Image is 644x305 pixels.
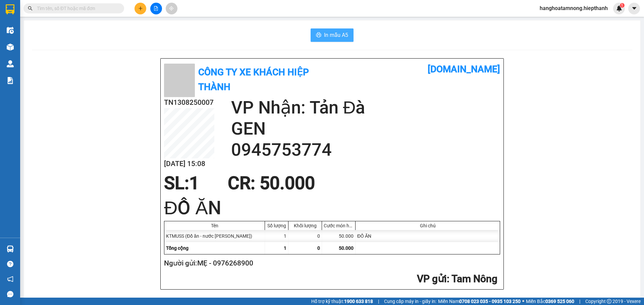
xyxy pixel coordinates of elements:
h2: TN1308250007 [164,97,214,108]
h2: [DATE] 15:08 [164,158,214,169]
button: printerIn mẫu A5 [311,28,354,42]
div: Số lượng [267,223,286,228]
button: plus [135,3,146,14]
img: warehouse-icon [7,60,14,67]
div: 0 [288,230,322,242]
strong: 0708 023 035 - 0935 103 250 [459,299,521,304]
img: solution-icon [7,77,14,84]
img: icon-new-feature [616,5,622,11]
button: caret-down [628,3,640,14]
span: VP gửi [417,273,447,285]
span: file-add [154,6,158,11]
span: 50.000 [339,245,354,251]
img: warehouse-icon [7,245,14,252]
div: ĐỒ ĂN [356,230,500,242]
div: Tên [166,223,263,228]
h2: Người gửi: NHƯ THỦY - 0345109709 [4,2,159,13]
button: aim [166,3,177,14]
span: 1 [189,173,199,194]
span: message [7,291,13,297]
span: ⚪️ [522,300,524,303]
h2: GEN [231,118,500,139]
span: 1 [621,3,623,8]
span: printer [316,32,321,39]
span: hanghoatamnong.hiepthanh [534,4,613,12]
span: Miền Nam [438,298,521,305]
span: notification [7,276,13,282]
img: warehouse-icon [7,44,14,51]
span: 1 [284,245,286,251]
h2: 0945753774 [231,139,500,160]
div: Cước món hàng [324,223,354,228]
span: caret-down [631,5,637,11]
span: VP gửi [79,17,109,29]
div: Khối lượng [290,223,320,228]
span: CR : 50.000 [228,173,315,194]
span: question-circle [7,261,13,267]
span: In mẫu A5 [324,31,348,39]
h2: VP Nhận: Tản Đà [231,97,500,118]
span: search [28,6,33,11]
sup: 1 [620,3,625,8]
img: logo-vxr [6,4,14,14]
h2: : Tam Nông [164,272,497,286]
div: 1 [265,230,288,242]
span: Miền Bắc [526,298,574,305]
button: file-add [150,3,162,14]
span: SL: [164,173,189,194]
b: Công Ty xe khách HIỆP THÀNH [198,67,309,92]
span: plus [138,6,143,11]
div: Ghi chú [357,223,498,228]
span: | [378,298,379,305]
b: [DOMAIN_NAME] [428,64,500,75]
span: aim [169,6,174,11]
div: KTMUSS (Đồ ăn - nước [PERSON_NAME]) [164,230,265,242]
input: Tìm tên, số ĐT hoặc mã đơn [37,5,116,12]
span: Cung cấp máy in - giấy in: [384,298,436,305]
strong: 0369 525 060 [545,299,574,304]
h2: Người gửi: MẸ - 0976268900 [164,258,497,269]
img: warehouse-icon [7,27,14,34]
h1: ĐỒ ĂN [164,195,500,221]
span: 0 [317,245,320,251]
div: 50.000 [322,230,356,242]
span: | [579,298,580,305]
span: Tổng cộng [166,245,189,251]
h2: : Tam Nông [4,17,159,30]
strong: 1900 633 818 [344,299,373,304]
span: Hỗ trợ kỹ thuật: [311,298,373,305]
span: copyright [607,299,611,304]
